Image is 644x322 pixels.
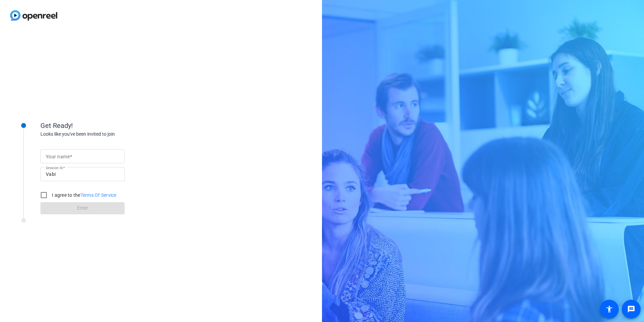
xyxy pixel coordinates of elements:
[46,166,63,170] mat-label: Session ID
[40,131,175,138] div: Looks like you've been invited to join
[46,154,70,159] mat-label: Your name
[51,192,117,198] label: I agree to the
[40,120,175,131] div: Get Ready!
[80,192,117,198] a: Terms Of Service
[605,305,613,313] mat-icon: accessibility
[627,305,635,313] mat-icon: message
